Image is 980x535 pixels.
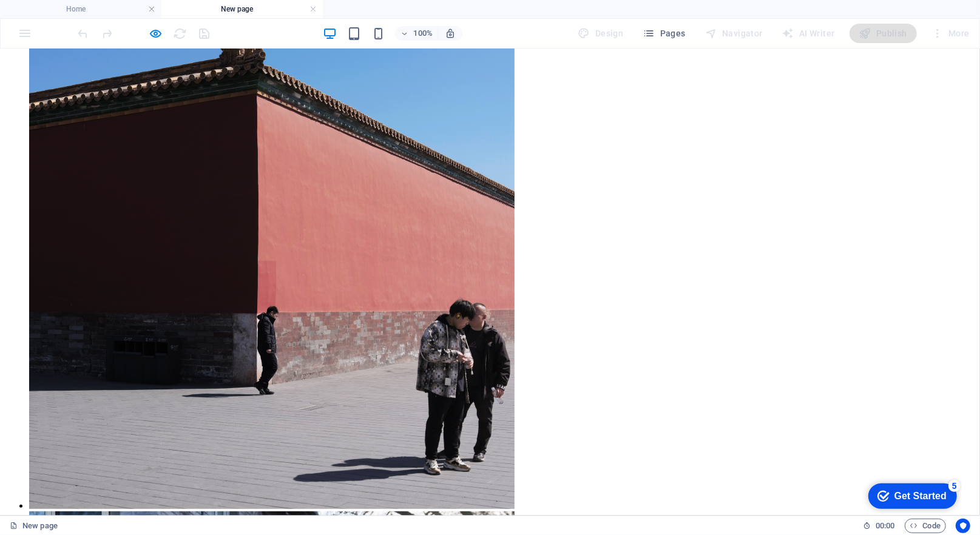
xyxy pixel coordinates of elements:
[905,519,946,533] button: Code
[445,28,456,39] i: On resize automatically adjust zoom level to fit chosen device.
[10,6,98,32] div: Get Started 5 items remaining, 0% complete
[956,519,970,533] button: Usercentrics
[90,2,102,15] div: 5
[884,521,886,530] span: :
[638,24,690,43] button: Pages
[863,519,895,533] h6: Session time
[413,26,433,41] h6: 100%
[573,24,629,43] div: Design (Ctrl+Alt+Y)
[395,26,438,41] button: 100%
[910,519,941,533] span: Code
[643,27,685,39] span: Pages
[161,2,323,16] h4: New page
[10,519,58,533] a: Click to cancel selection. Double-click to open Pages
[149,26,163,41] button: Click here to leave preview mode and continue editing
[876,519,894,533] span: 00 00
[36,13,88,24] div: Get Started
